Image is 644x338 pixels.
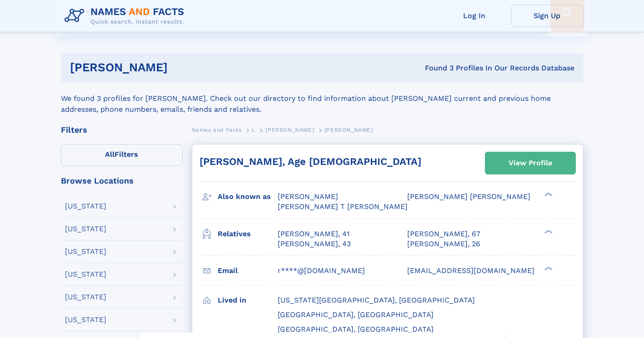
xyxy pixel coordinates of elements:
[265,124,314,135] a: [PERSON_NAME]
[407,266,534,275] span: [EMAIL_ADDRESS][DOMAIN_NAME]
[61,4,192,28] img: Logo Names and Facts
[407,239,480,249] a: [PERSON_NAME], 26
[485,152,575,174] a: View Profile
[278,202,408,211] span: [PERSON_NAME] T [PERSON_NAME]
[61,177,183,185] div: Browse Locations
[70,62,296,73] h1: [PERSON_NAME]
[278,229,349,239] a: [PERSON_NAME], 41
[192,124,242,135] a: Names and Facts
[105,150,115,159] span: All
[543,192,554,198] div: ❯
[65,316,106,323] div: [US_STATE]
[65,225,106,233] div: [US_STATE]
[218,189,278,204] h3: Also known as
[278,310,434,319] span: [GEOGRAPHIC_DATA], [GEOGRAPHIC_DATA]
[509,153,552,174] div: View Profile
[511,5,584,27] a: Sign Up
[543,229,554,234] div: ❯
[65,271,106,278] div: [US_STATE]
[278,296,475,304] span: [US_STATE][GEOGRAPHIC_DATA], [GEOGRAPHIC_DATA]
[61,82,584,115] div: We found 3 profiles for [PERSON_NAME]. Check out our directory to find information about [PERSON_...
[278,325,434,333] span: [GEOGRAPHIC_DATA], [GEOGRAPHIC_DATA]
[407,192,530,201] span: [PERSON_NAME] [PERSON_NAME]
[61,126,183,134] div: Filters
[218,293,278,308] h3: Lived in
[200,156,421,167] a: [PERSON_NAME], Age [DEMOGRAPHIC_DATA]
[252,127,255,133] span: L
[252,124,255,135] a: L
[324,127,373,133] span: [PERSON_NAME]
[218,263,278,278] h3: Email
[278,239,351,249] a: [PERSON_NAME], 43
[278,192,338,201] span: [PERSON_NAME]
[65,248,106,255] div: [US_STATE]
[543,265,554,271] div: ❯
[218,226,278,242] h3: Relatives
[61,144,183,166] label: Filters
[65,203,106,210] div: [US_STATE]
[407,229,480,239] a: [PERSON_NAME], 67
[265,127,314,133] span: [PERSON_NAME]
[65,293,106,301] div: [US_STATE]
[438,5,511,27] a: Log In
[296,63,574,73] div: Found 3 Profiles In Our Records Database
